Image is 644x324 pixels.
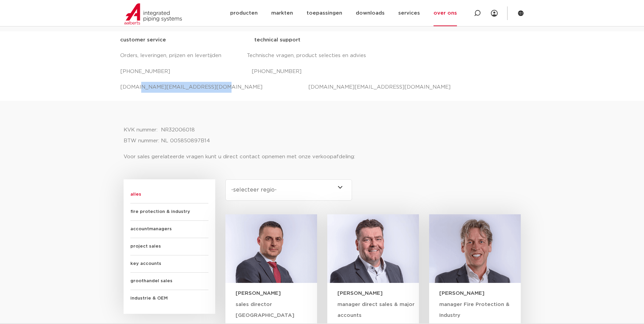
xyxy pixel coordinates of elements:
[439,290,521,297] h3: [PERSON_NAME]
[130,290,208,307] span: industrie & OEM
[337,302,415,318] span: manager direct sales & major accounts
[130,221,208,238] span: accountmanagers
[130,203,208,221] span: fire protection & industry
[130,238,208,255] span: project sales
[337,290,419,297] h3: [PERSON_NAME]
[120,37,300,42] strong: customer service technical support
[439,302,510,318] span: manager Fire Protection & Industry
[120,82,524,93] p: [DOMAIN_NAME][EMAIL_ADDRESS][DOMAIN_NAME] [DOMAIN_NAME][EMAIL_ADDRESS][DOMAIN_NAME]
[124,125,521,146] p: KVK nummer: NR32006018 BTW nummer: NL 005850897B14
[124,151,521,162] p: Voor sales gerelateerde vragen kunt u direct contact opnemen met onze verkoopafdeling:
[130,255,208,273] span: key accounts
[130,273,208,290] span: groothandel sales
[130,186,208,203] span: alles
[120,50,524,61] p: Orders, leveringen, prijzen en levertijden Technische vragen, product selecties en advies
[236,290,317,297] h3: [PERSON_NAME]
[236,302,294,318] span: sales director [GEOGRAPHIC_DATA]
[120,66,524,77] p: [PHONE_NUMBER] [PHONE_NUMBER]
